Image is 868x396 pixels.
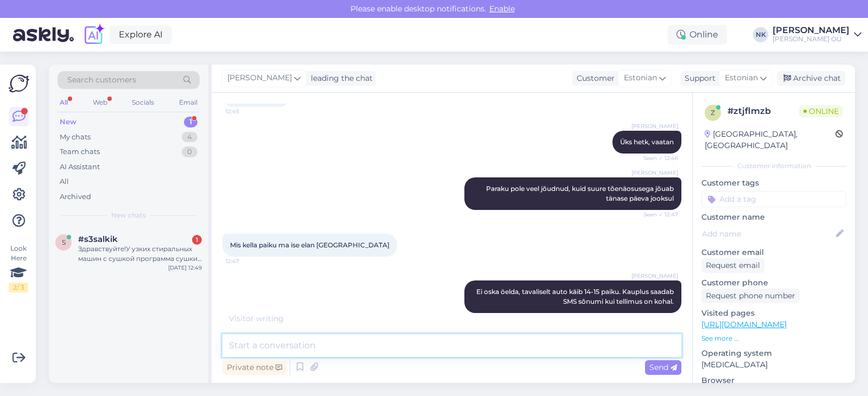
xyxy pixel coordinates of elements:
[773,26,861,43] a: [PERSON_NAME][PERSON_NAME] OÜ
[192,235,202,245] div: 1
[649,362,677,372] span: Send
[701,177,846,189] p: Customer tags
[184,117,197,127] div: 1
[711,108,715,117] span: z
[753,27,768,42] div: NK
[631,169,678,177] span: [PERSON_NAME]
[60,132,91,143] div: My chats
[91,95,110,110] div: Web
[9,244,28,292] div: Look Here
[701,348,846,359] p: Operating system
[631,122,678,130] span: [PERSON_NAME]
[130,95,156,110] div: Socials
[631,272,678,280] span: [PERSON_NAME]
[624,72,657,84] span: Estonian
[168,264,202,272] div: [DATE] 12:49
[67,74,136,86] span: Search customers
[773,26,850,35] div: [PERSON_NAME]
[701,258,764,273] div: Request email
[182,132,197,143] div: 4
[60,162,100,173] div: AI Assistant
[701,334,846,343] p: See more ...
[702,228,834,240] input: Add name
[777,71,845,86] div: Archive chat
[637,210,678,219] span: Seen ✓ 12:47
[60,176,69,187] div: All
[486,4,518,14] span: Enable
[222,313,681,324] div: Visitor writing
[476,288,675,305] span: Ei oska öelda, tavaliselt auto käib 14-15 paiku. Kauplus saadab SMS sõnumi kui tellimus on kohal.
[701,161,846,171] div: Customer information
[701,375,846,386] p: Browser
[701,212,846,223] p: Customer name
[230,241,390,249] span: Mis kella paiku ma ise elan [GEOGRAPHIC_DATA]
[486,184,675,202] span: Paraku pole veel jõudnud, kuid suure tõenäosusega jõuab tänase päeva jooksul
[60,146,100,157] div: Team chats
[78,244,202,264] div: Здравствуйте!У узких стиральных машин с сушкой программа сушки работает для всех видов тканей?
[727,105,799,118] div: # ztjflmzb
[799,105,843,117] span: Online
[701,289,800,303] div: Request phone number
[705,129,835,151] div: [GEOGRAPHIC_DATA], [GEOGRAPHIC_DATA]
[9,73,29,94] img: Askly Logo
[701,320,787,329] a: [URL][DOMAIN_NAME]
[701,191,846,207] input: Add a tag
[701,247,846,258] p: Customer email
[701,359,846,371] p: [MEDICAL_DATA]
[177,95,200,110] div: Email
[680,73,716,84] div: Support
[227,72,292,84] span: [PERSON_NAME]
[572,73,615,84] div: Customer
[701,277,846,289] p: Customer phone
[111,210,146,220] span: New chats
[182,146,197,157] div: 0
[9,283,28,292] div: 2 / 3
[110,25,172,44] a: Explore AI
[78,234,118,244] span: #s3salkik
[60,117,76,127] div: New
[773,35,850,43] div: [PERSON_NAME] OÜ
[701,308,846,319] p: Visited pages
[307,73,373,84] div: leading the chat
[725,72,758,84] span: Estonian
[60,191,91,202] div: Archived
[226,107,266,116] span: 12:45
[58,95,70,110] div: All
[637,154,678,162] span: Seen ✓ 12:46
[226,257,266,265] span: 12:47
[668,25,727,44] div: Online
[62,238,66,246] span: s
[222,360,286,375] div: Private note
[82,23,105,46] img: explore-ai
[620,138,674,146] span: Üks hetk, vaatan
[284,314,285,323] span: .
